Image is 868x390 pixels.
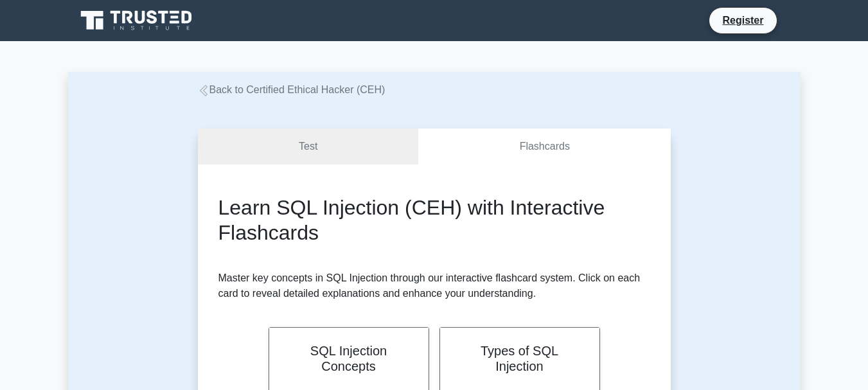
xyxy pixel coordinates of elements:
h2: Learn SQL Injection (CEH) with Interactive Flashcards [218,195,650,245]
a: Register [714,12,771,28]
h2: SQL Injection Concepts [285,343,413,374]
a: Test [198,129,419,165]
p: Master key concepts in SQL Injection through our interactive flashcard system. Click on each card... [218,270,650,301]
h2: Types of SQL Injection [456,343,584,374]
a: Flashcards [418,129,670,165]
a: Back to Certified Ethical Hacker (CEH) [198,84,385,95]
